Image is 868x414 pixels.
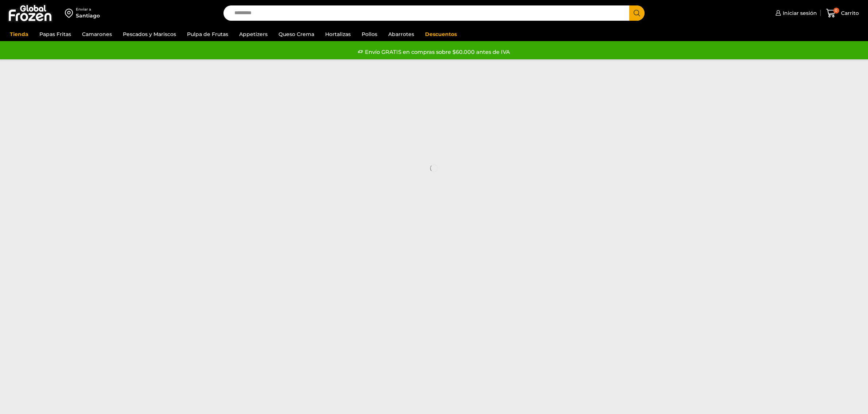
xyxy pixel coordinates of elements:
div: Enviar a [76,7,100,12]
a: Camarones [78,27,116,41]
a: Pollos [358,27,381,41]
span: 0 [833,8,839,13]
a: Papas Fritas [36,27,75,41]
a: Descuentos [421,27,460,41]
a: Pulpa de Frutas [183,27,232,41]
a: Appetizers [236,27,271,41]
span: Iniciar sesión [781,9,817,17]
a: Queso Crema [275,27,318,41]
a: Iniciar sesión [774,6,817,20]
a: Hortalizas [322,27,354,41]
button: Search button [629,5,645,21]
a: Tienda [6,27,32,41]
div: Santiago [76,12,100,19]
span: Carrito [839,9,859,17]
a: Pescados y Mariscos [119,27,180,41]
a: 0 Carrito [824,5,861,22]
a: Abarrotes [385,27,418,41]
img: address-field-icon.svg [65,7,76,19]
